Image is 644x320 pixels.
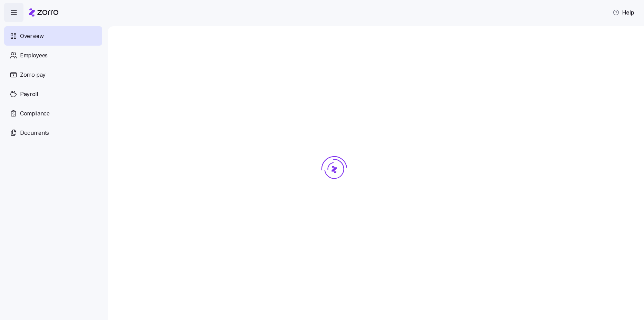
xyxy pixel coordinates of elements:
button: Help [607,6,640,19]
a: Compliance [4,104,102,123]
a: Zorro pay [4,65,102,84]
span: Employees [20,51,48,60]
span: Compliance [20,109,50,118]
span: Overview [20,32,44,40]
a: Overview [4,26,102,46]
span: Help [613,8,634,17]
span: Zorro pay [20,70,46,79]
span: Payroll [20,90,38,98]
a: Employees [4,46,102,65]
span: Documents [20,129,49,137]
a: Payroll [4,84,102,104]
a: Documents [4,123,102,142]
